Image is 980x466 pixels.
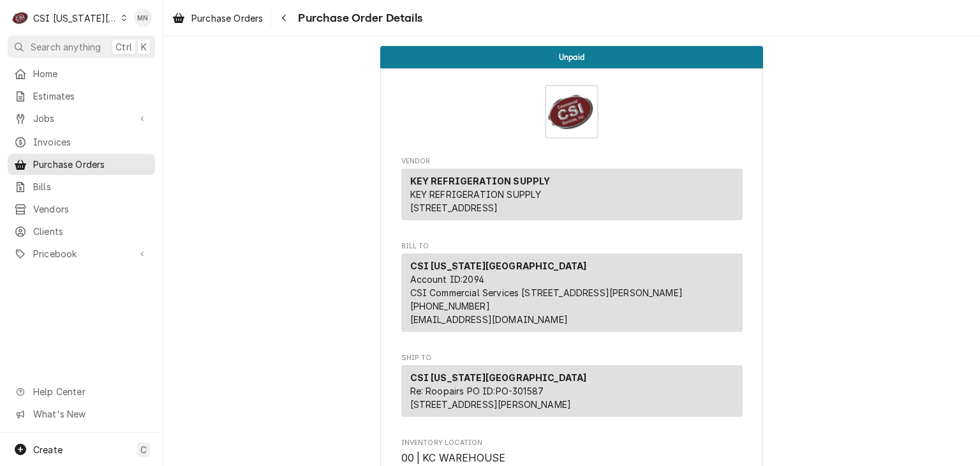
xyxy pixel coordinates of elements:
span: Create [33,444,63,455]
div: Vendor [401,169,743,225]
span: KEY REFRIGERATION SUPPLY [STREET_ADDRESS] [410,189,542,213]
a: Go to Jobs [8,108,155,129]
div: Vendor [401,169,743,220]
div: MN [134,9,152,27]
span: Vendor [401,156,743,167]
span: Vendors [33,202,149,216]
div: C [11,9,29,27]
a: Purchase Orders [167,8,268,29]
span: Help Center [33,385,147,398]
a: [EMAIL_ADDRESS][DOMAIN_NAME] [410,314,568,325]
a: Bills [8,176,155,197]
span: Home [33,67,149,80]
a: Go to Help Center [8,381,155,402]
button: Search anythingCtrlK [8,36,155,58]
img: Logo [545,85,598,139]
span: Re: Roopairs PO ID: PO-301587 [410,386,544,396]
span: Bills [33,180,149,193]
div: Ship To [401,365,743,417]
span: C [140,443,147,456]
div: Bill To [401,253,743,337]
div: Purchase Order Ship To [401,353,743,423]
span: Clients [33,225,149,238]
strong: KEY REFRIGERATION SUPPLY [410,176,551,186]
div: Purchase Order Vendor [401,156,743,226]
div: CSI [US_STATE][GEOGRAPHIC_DATA] [33,11,117,25]
span: Inventory Location [401,451,743,466]
div: CSI Kansas City's Avatar [11,9,29,27]
a: Vendors [8,199,155,220]
a: Clients [8,221,155,242]
a: Go to Pricebook [8,243,155,264]
span: K [141,40,147,54]
a: Go to What's New [8,403,155,425]
span: Estimates [33,89,149,103]
a: Invoices [8,132,155,153]
span: Bill To [401,241,743,252]
button: Navigate back [274,8,294,28]
div: Purchase Order Bill To [401,241,743,338]
div: Melissa Nehls's Avatar [134,9,152,27]
span: What's New [33,407,147,421]
span: CSI Commercial Services [STREET_ADDRESS][PERSON_NAME] [410,287,683,298]
span: Unpaid [559,53,584,61]
span: Purchase Order Details [294,10,422,27]
span: Purchase Orders [191,11,263,25]
span: Invoices [33,135,149,149]
span: Jobs [33,112,130,125]
a: Purchase Orders [8,154,155,175]
a: Home [8,63,155,84]
strong: CSI [US_STATE][GEOGRAPHIC_DATA] [410,260,587,271]
span: Inventory Location [401,438,743,448]
span: [STREET_ADDRESS][PERSON_NAME] [410,399,572,410]
span: Account ID: 2094 [410,274,484,285]
a: [PHONE_NUMBER] [410,301,490,312]
span: Ctrl [115,40,132,54]
div: Inventory Location [401,438,743,465]
span: Search anything [31,40,101,54]
span: Pricebook [33,247,130,260]
div: Ship To [401,365,743,422]
div: Bill To [401,253,743,332]
strong: CSI [US_STATE][GEOGRAPHIC_DATA] [410,372,587,383]
span: 00 | KC WAREHOUSE [401,452,506,464]
a: Estimates [8,86,155,107]
span: Ship To [401,353,743,363]
div: Status [380,46,763,68]
span: Purchase Orders [33,158,149,171]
